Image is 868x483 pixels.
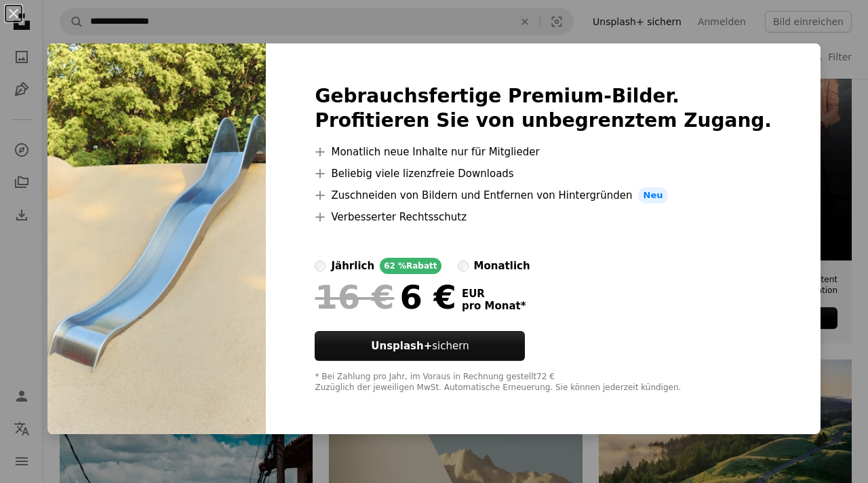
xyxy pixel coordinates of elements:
[371,340,432,352] strong: Unsplash+
[474,258,530,274] div: monatlich
[315,331,525,361] button: Unsplash+sichern
[315,144,772,160] li: Monatlich neue Inhalte nur für Mitglieder
[315,166,772,182] li: Beliebig viele lizenzfreie Downloads
[462,300,526,312] span: pro Monat *
[315,84,772,133] h2: Gebrauchsfertige Premium-Bilder. Profitieren Sie von unbegrenztem Zugang.
[462,288,526,300] span: EUR
[47,43,266,434] img: premium_photo-1751837569444-ae2c4db12f81
[315,260,325,271] input: jährlich62 %Rabatt
[315,372,772,393] div: * Bei Zahlung pro Jahr, im Voraus in Rechnung gestellt 72 € Zuzüglich der jeweiligen MwSt. Automa...
[458,260,469,271] input: monatlich
[331,258,374,274] div: jährlich
[315,187,772,204] li: Zuschneiden von Bildern und Entfernen von Hintergründen
[315,209,772,225] li: Verbesserter Rechtsschutz
[380,258,441,274] div: 62 % Rabatt
[638,187,669,204] span: Neu
[315,279,394,315] span: 16 €
[315,279,456,315] div: 6 €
